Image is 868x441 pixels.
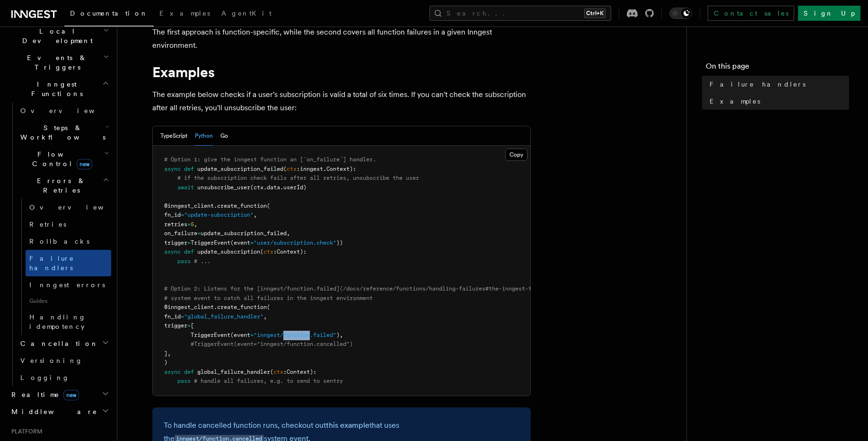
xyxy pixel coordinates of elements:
span: Logging [20,374,70,381]
span: ( [267,304,270,310]
span: = [187,322,191,329]
span: ( [267,203,270,209]
button: Flow Controlnew [17,146,111,172]
button: Events & Triggers [8,49,111,76]
span: Failure handlers [29,255,74,272]
span: # Option 1: give the inngest function an [`on_failure`] handler. [164,156,376,163]
span: TriggerEvent [191,332,230,338]
span: . [323,166,326,172]
span: fn_id [164,212,181,218]
span: on_failure [164,230,197,237]
span: # if the subscription check fails after all retries, unsubscribe the user [177,175,419,181]
a: Documentation [64,3,154,26]
button: Search...Ctrl+K [430,6,611,21]
span: Retries [29,220,66,228]
span: "update-subscription" [184,212,254,218]
span: trigger [164,239,187,246]
span: ctx [287,166,297,172]
span: Context): [277,248,307,255]
span: trigger [164,322,187,329]
span: pass [177,378,191,384]
button: Realtimenew [8,386,111,403]
a: Inngest errors [26,276,111,293]
span: ( [270,369,273,375]
a: Logging [17,369,111,386]
span: fn_id [164,313,181,320]
span: (event [230,239,250,246]
span: def [184,369,194,375]
span: Examples [710,97,760,106]
span: async [164,166,181,172]
a: Examples [706,93,849,110]
span: = [187,239,191,246]
button: Toggle dark mode [669,8,692,19]
span: , [263,313,267,320]
span: new [77,159,92,169]
span: "user/subscription.check" [254,239,336,246]
span: "inngest/function.failed" [254,332,336,338]
button: Errors & Retries [17,172,111,199]
span: # handle all failures, e.g. to send to sentry [194,378,343,384]
div: Inngest Functions [8,102,111,386]
span: #TriggerEvent(event="inngest/function.cancelled") [191,341,353,347]
button: Local Development [8,23,111,49]
span: update_subscription [197,248,260,255]
span: : [297,166,300,172]
span: "global_failure_handler" [184,313,263,320]
span: Context): [287,369,316,375]
span: Errors & Retries [17,176,103,195]
span: = [250,332,254,338]
span: ) [164,359,167,366]
span: Inngest errors [29,281,105,289]
span: @inngest_client [164,304,214,310]
span: Platform [8,428,43,435]
span: (event [230,332,250,338]
button: Steps & Workflows [17,119,111,146]
span: Versioning [20,357,83,364]
span: = [197,230,201,237]
span: . [214,203,217,209]
span: create_function [217,304,267,310]
span: = [250,239,254,246]
span: AgentKit [221,9,272,17]
span: ctx [263,248,273,255]
span: = [187,221,191,228]
h4: On this page [706,61,849,76]
span: Overview [20,107,118,115]
kbd: Ctrl+K [584,9,605,18]
span: Handling idempotency [29,313,86,330]
span: Realtime [8,390,79,399]
span: Overview [29,203,127,211]
span: new [63,390,79,400]
span: async [164,248,181,255]
p: The example below checks if a user's subscription is valid a total of six times. If you can't che... [152,88,531,115]
span: . [214,304,217,310]
span: )) [336,239,343,246]
span: global_failure_handler [197,369,270,375]
span: Documentation [70,9,148,17]
span: , [254,212,257,218]
span: update_subscription_failed [197,166,283,172]
span: Guides [26,293,111,309]
span: Examples [159,9,210,17]
a: Overview [26,199,111,216]
button: TypeScript [160,126,187,146]
a: Retries [26,216,111,233]
a: Failure handlers [26,250,111,276]
span: Events & Triggers [8,53,103,72]
span: pass [177,258,191,265]
p: The first approach is function-specific, while the second covers all function failures in a given... [152,26,531,52]
span: = [181,313,184,320]
span: ( [260,248,263,255]
span: def [184,166,194,172]
span: = [181,212,184,218]
a: AgentKit [216,3,277,26]
a: this example [326,421,369,430]
span: # system event to catch all failures in the inngest environment [164,295,373,301]
span: Flow Control [17,150,104,168]
span: unsubscribe_user [197,184,250,191]
button: Middleware [8,403,111,420]
span: # ... [194,258,210,265]
button: Python [195,126,213,146]
span: ), [336,332,343,338]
